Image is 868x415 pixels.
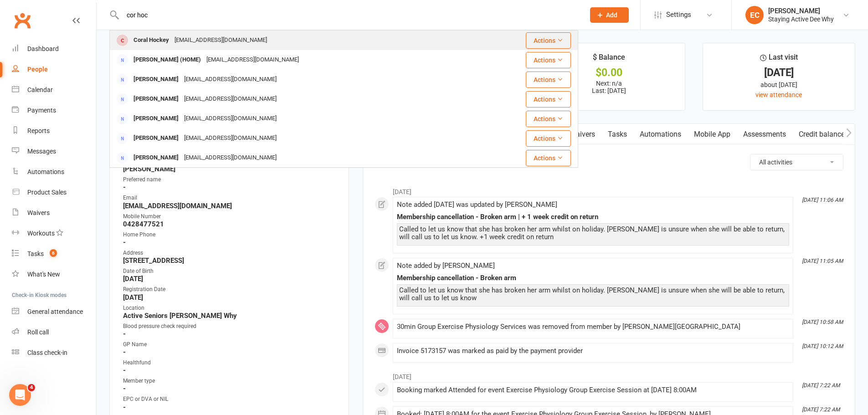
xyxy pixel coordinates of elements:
strong: - [123,403,337,411]
div: about [DATE] [711,80,847,90]
div: [PERSON_NAME] [768,7,834,15]
button: Actions [526,72,571,88]
div: Tasks [27,250,44,257]
div: Date of Birth [123,267,337,276]
div: [PERSON_NAME] [131,112,181,125]
a: Reports [12,121,96,141]
div: [PERSON_NAME] (HOME) [131,53,204,67]
div: Membership cancellation - Broken arm [397,274,789,282]
span: 6 [50,249,57,257]
i: [DATE] 7:22 AM [802,382,840,389]
div: [PERSON_NAME] [131,92,181,106]
div: Email [123,194,337,202]
div: Last visit [760,51,798,68]
div: Class check-in [27,349,67,356]
button: Add [590,7,629,23]
i: [DATE] 11:05 AM [802,258,843,264]
div: Booking marked Attended for event Exercise Physiology Group Exercise Session at [DATE] 8:00AM [397,386,789,394]
strong: [DATE] [123,275,337,283]
i: [DATE] 11:06 AM [802,197,843,203]
strong: - [123,238,337,246]
div: [EMAIL_ADDRESS][DOMAIN_NAME] [181,132,279,145]
div: [PERSON_NAME] [131,73,181,86]
div: [EMAIL_ADDRESS][DOMAIN_NAME] [172,34,270,47]
li: [DATE] [375,367,843,382]
strong: Active Seniors [PERSON_NAME] Why [123,312,337,320]
a: General attendance kiosk mode [12,302,96,322]
div: Called to let us know that she has broken her arm whilst on holiday. [PERSON_NAME] is unsure when... [399,287,787,302]
div: Workouts [27,230,55,237]
div: Messages [27,148,56,155]
a: Class kiosk mode [12,343,96,363]
button: Actions [526,52,571,68]
div: Waivers [27,209,50,216]
button: Actions [526,111,571,127]
div: Product Sales [27,189,67,196]
a: Calendar [12,80,96,100]
strong: - [123,183,337,191]
li: [DATE] [375,182,843,197]
div: [PERSON_NAME] [131,132,181,145]
div: General attendance [27,308,83,315]
strong: - [123,348,337,356]
a: People [12,59,96,80]
a: Automations [12,162,96,182]
h3: Activity [375,154,843,168]
div: [PERSON_NAME] [131,151,181,164]
span: Settings [666,5,691,25]
div: Preferred name [123,175,337,184]
strong: - [123,384,337,393]
div: Coral Hockey [131,34,172,47]
a: Tasks 6 [12,244,96,264]
p: Next: n/a Last: [DATE] [541,80,677,94]
div: $ Balance [593,51,625,68]
a: What's New [12,264,96,285]
a: Dashboard [12,39,96,59]
a: Automations [633,124,688,145]
div: [EMAIL_ADDRESS][DOMAIN_NAME] [204,53,302,67]
div: Membership cancellation - Broken arm | + 1 week credit on return [397,213,789,221]
div: Note added by [PERSON_NAME] [397,262,789,270]
div: Dashboard [27,45,59,52]
button: Actions [526,150,571,166]
div: [EMAIL_ADDRESS][DOMAIN_NAME] [181,92,279,106]
a: Tasks [601,124,633,145]
a: Mobile App [688,124,737,145]
a: Product Sales [12,182,96,203]
div: [DATE] [711,68,847,77]
a: Credit balance [792,124,851,145]
div: EPC or DVA or NIL [123,395,337,404]
strong: [PERSON_NAME] [123,165,337,173]
a: Messages [12,141,96,162]
div: Blood pressure check required [123,322,337,331]
div: Staying Active Dee Why [768,15,834,23]
div: GP Name [123,340,337,349]
i: [DATE] 10:12 AM [802,343,843,349]
span: Add [606,11,617,19]
div: Calendar [27,86,53,93]
div: Invoice 5173157 was marked as paid by the payment provider [397,347,789,355]
strong: [EMAIL_ADDRESS][DOMAIN_NAME] [123,202,337,210]
div: Note added [DATE] was updated by [PERSON_NAME] [397,201,789,209]
div: Payments [27,107,56,114]
strong: - [123,366,337,374]
button: Actions [526,32,571,49]
div: Address [123,249,337,257]
input: Search... [120,9,578,21]
div: Registration Date [123,285,337,294]
a: Assessments [737,124,792,145]
a: Workouts [12,223,96,244]
div: Member type [123,377,337,385]
strong: [DATE] [123,293,337,302]
a: Clubworx [11,9,34,32]
div: Called to let us know that she has broken her arm whilst on holiday. [PERSON_NAME] is unsure when... [399,225,787,241]
iframe: Intercom live chat [9,384,31,406]
div: [EMAIL_ADDRESS][DOMAIN_NAME] [181,112,279,125]
i: [DATE] 7:22 AM [802,406,840,413]
button: Actions [526,130,571,147]
div: [EMAIL_ADDRESS][DOMAIN_NAME] [181,73,279,86]
div: EC [745,6,764,24]
div: Home Phone [123,231,337,239]
a: Payments [12,100,96,121]
div: Mobile Number [123,212,337,221]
